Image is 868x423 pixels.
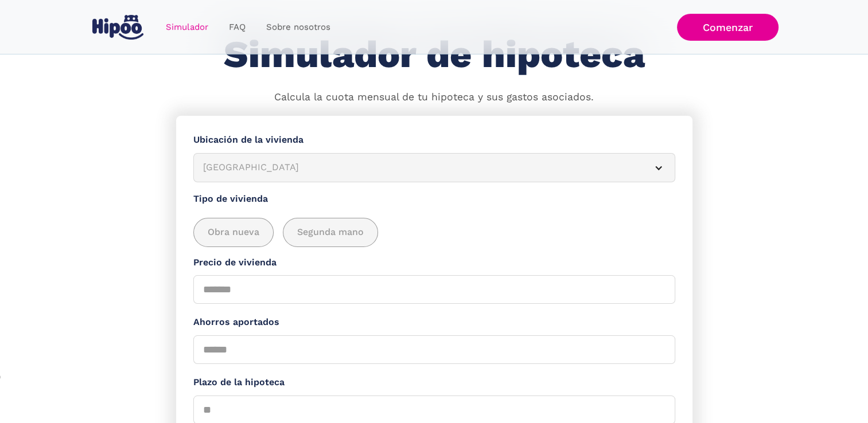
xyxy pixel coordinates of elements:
[193,315,675,330] label: Ahorros aportados
[90,10,146,44] a: home
[677,14,779,41] a: Comenzar
[297,225,364,240] span: Segunda mano
[274,90,594,105] p: Calcula la cuota mensual de tu hipoteca y sus gastos asociados.
[193,375,675,390] label: Plazo de la hipoteca
[193,256,675,270] label: Precio de vivienda
[155,16,219,38] a: Simulador
[219,16,256,38] a: FAQ
[203,160,638,175] div: [GEOGRAPHIC_DATA]
[256,16,341,38] a: Sobre nosotros
[193,153,675,182] article: [GEOGRAPHIC_DATA]
[193,133,675,147] label: Ubicación de la vivienda
[193,192,675,206] label: Tipo de vivienda
[193,218,675,247] div: add_description_here
[224,34,645,76] h1: Simulador de hipoteca
[208,225,259,240] span: Obra nueva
